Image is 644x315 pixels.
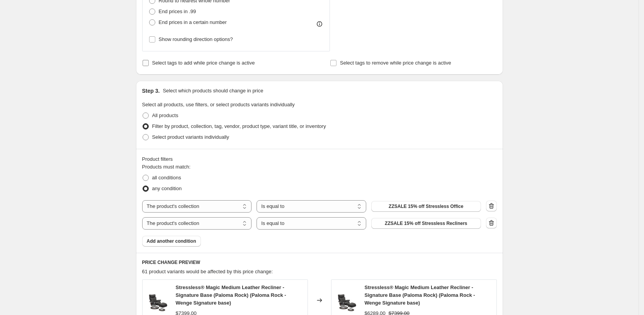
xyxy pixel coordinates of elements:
[142,236,201,247] button: Add another condition
[365,284,475,306] span: Stressless® Magic Medium Leather Recliner - Signature Base (Paloma Rock) (Paloma Rock - Wenge Sig...
[159,9,196,14] span: End prices in .99
[147,238,196,244] span: Add another condition
[163,87,263,95] p: Select which products should change in price
[385,220,467,226] span: ZZSALE 15% off Stressless Recliners
[371,218,481,229] button: ZZSALE 15% off Stressless Recliners
[152,175,181,180] span: all conditions
[176,284,286,306] span: Stressless® Magic Medium Leather Recliner - Signature Base (Paloma Rock) (Paloma Rock - Wenge Sig...
[152,60,255,66] span: Select tags to add while price change is active
[142,259,497,266] h6: PRICE CHANGE PREVIEW
[335,289,359,312] img: stressless-magic-medium-leather-recliner-signature-base-paloma-rock-793606_80x.jpg
[159,36,233,42] span: Show rounding direction options?
[142,269,273,274] span: 61 product variants would be affected by this price change:
[142,102,295,107] span: Select all products, use filters, or select products variants individually
[371,201,481,212] button: ZZSALE 15% off Stressless Office
[152,134,229,140] span: Select product variants individually
[389,203,463,209] span: ZZSALE 15% off Stressless Office
[159,19,227,25] span: End prices in a certain number
[152,123,326,129] span: Filter by product, collection, tag, vendor, product type, variant title, or inventory
[152,186,182,191] span: any condition
[152,112,178,118] span: All products
[142,87,160,95] h2: Step 3.
[142,164,191,170] span: Products must match:
[340,60,451,66] span: Select tags to remove while price change is active
[146,289,170,312] img: stressless-magic-medium-leather-recliner-signature-base-paloma-rock-793606_80x.jpg
[142,155,497,163] div: Product filters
